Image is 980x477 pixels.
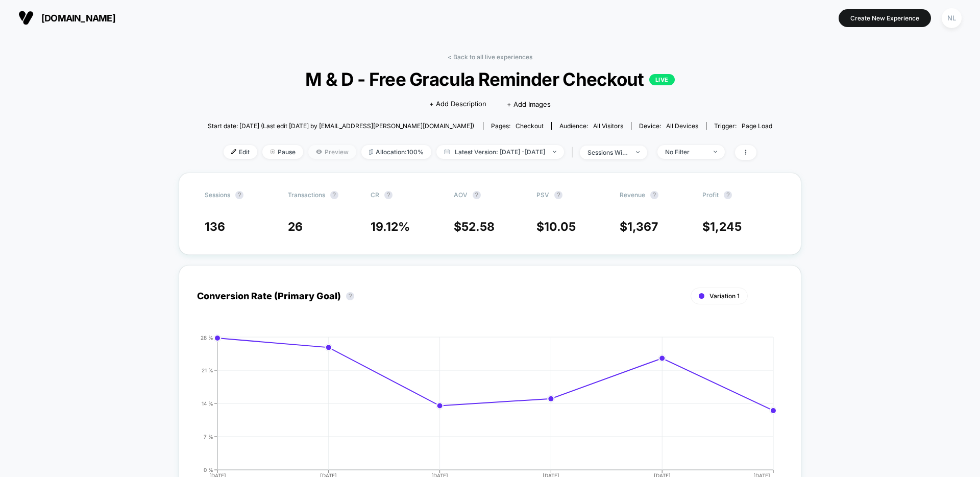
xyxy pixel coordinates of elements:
img: end [636,151,640,153]
div: NL [942,8,962,28]
span: $ [702,220,742,234]
div: No Filter [665,148,706,156]
span: Device: [631,122,706,130]
button: ? [724,191,732,199]
span: Revenue [620,191,645,199]
div: sessions with impression [587,149,628,156]
span: PSV [536,191,549,199]
img: Visually logo [18,10,34,26]
span: Transactions [288,191,325,199]
span: 19.12 % [371,220,410,234]
span: $ [620,220,658,234]
tspan: 0 % [204,466,213,472]
tspan: 28 % [201,334,213,340]
button: ? [330,191,338,199]
button: NL [939,8,965,29]
img: rebalance [369,149,373,155]
span: Sessions [205,191,230,199]
p: LIVE [649,74,675,85]
span: $ [454,220,495,234]
span: + Add Images [507,100,551,108]
div: Audience: [559,122,623,130]
span: 26 [288,220,303,234]
tspan: 14 % [202,400,213,406]
img: end [553,151,556,153]
tspan: 7 % [204,433,213,439]
span: AOV [454,191,468,199]
span: + Add Description [429,99,486,109]
span: 52.58 [461,220,495,234]
span: all devices [666,122,698,130]
span: Variation 1 [709,292,740,300]
button: ? [554,191,562,199]
span: 10.05 [544,220,576,234]
span: Profit [702,191,719,199]
span: Page Load [742,122,772,130]
img: edit [231,149,236,154]
span: | [569,145,580,160]
span: Latest Version: [DATE] - [DATE] [436,145,564,159]
span: 1,367 [627,220,658,234]
span: Edit [224,145,257,159]
div: Trigger: [714,122,772,130]
span: 136 [205,220,225,234]
span: Start date: [DATE] (Last edit [DATE] by [EMAIL_ADDRESS][PERSON_NAME][DOMAIN_NAME]) [208,122,474,130]
img: end [714,151,717,153]
span: M & D - Free Gracula Reminder Checkout [236,68,744,90]
span: [DOMAIN_NAME] [41,13,115,23]
button: ? [235,191,243,199]
button: ? [384,191,393,199]
button: [DOMAIN_NAME] [15,10,118,26]
button: ? [473,191,481,199]
img: calendar [444,149,450,154]
div: Pages: [491,122,544,130]
span: Preview [308,145,356,159]
span: 1,245 [710,220,742,234]
img: end [270,149,275,154]
span: CR [371,191,379,199]
a: < Back to all live experiences [448,53,532,61]
span: Pause [262,145,303,159]
span: Allocation: 100% [361,145,431,159]
span: All Visitors [593,122,623,130]
span: checkout [516,122,544,130]
button: ? [650,191,658,199]
span: $ [536,220,576,234]
tspan: 21 % [202,367,213,373]
button: ? [346,292,354,300]
button: Create New Experience [839,9,931,27]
